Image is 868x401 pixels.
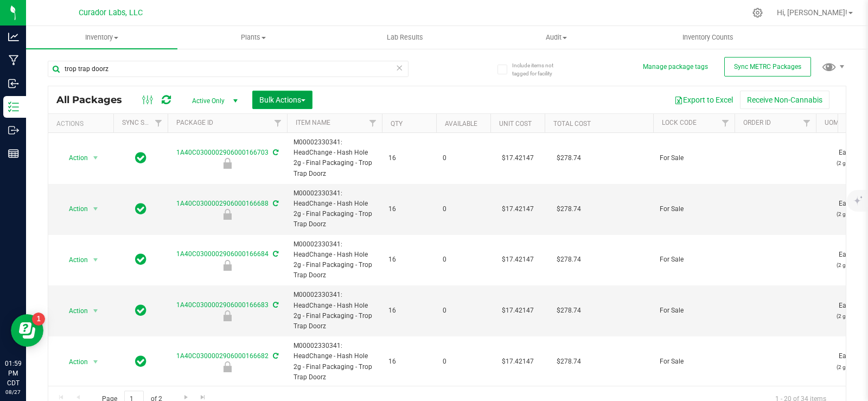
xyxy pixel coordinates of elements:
[8,31,19,42] inline-svg: Analytics
[89,354,103,370] span: select
[259,96,305,104] span: Bulk Actions
[512,61,566,78] span: Include items not tagged for facility
[293,188,375,230] span: M00002330341: HeadChange - Hash Hole 2g - Final Packaging - Trop Trap Doorz
[443,305,484,316] span: 0
[329,26,481,49] a: Lab Results
[135,303,146,318] span: In Sync
[643,62,708,72] button: Manage package tags
[395,61,403,75] span: Clear
[751,8,764,18] div: Manage settings
[632,26,783,49] a: Inventory Counts
[364,114,382,132] a: Filter
[660,153,728,163] span: For Sale
[553,120,591,128] a: Total Cost
[551,354,586,370] span: $278.74
[26,33,177,42] span: Inventory
[176,352,269,360] a: 1A40C0300002906000166682
[490,235,545,286] td: $17.42147
[176,200,269,207] a: 1A40C0300002906000166688
[26,26,177,49] a: Inventory
[660,254,728,265] span: For Sale
[372,33,438,42] span: Lab Results
[743,119,771,126] a: Order Id
[271,200,278,207] span: Sync from Compliance System
[8,55,19,66] inline-svg: Manufacturing
[490,336,545,387] td: $17.42147
[740,91,829,109] button: Receive Non-Cannabis
[135,201,146,217] span: In Sync
[667,91,740,109] button: Export to Excel
[176,250,269,258] a: 1A40C0300002906000166684
[443,357,484,367] span: 0
[5,388,21,396] p: 08/27
[79,8,143,17] span: Curador Labs, LLC
[59,354,88,370] span: Action
[443,254,484,265] span: 0
[176,119,213,126] a: Package ID
[551,303,586,319] span: $278.74
[135,252,146,267] span: In Sync
[166,158,289,169] div: For Sale
[8,125,19,136] inline-svg: Outbound
[825,119,839,126] a: UOM
[660,357,728,367] span: For Sale
[271,352,278,360] span: Sync from Compliance System
[252,91,312,109] button: Bulk Actions
[443,204,484,214] span: 0
[668,33,748,42] span: Inventory Counts
[551,252,586,268] span: $278.74
[551,201,586,217] span: $278.74
[59,201,88,217] span: Action
[388,357,430,367] span: 16
[56,94,133,106] span: All Packages
[388,305,430,316] span: 16
[32,313,45,326] iframe: Resource center unread badge
[662,119,697,126] a: Lock Code
[59,252,88,268] span: Action
[798,114,816,132] a: Filter
[293,290,375,332] span: M00002330341: HeadChange - Hash Hole 2g - Final Packaging - Trop Trap Doorz
[296,119,330,126] a: Item Name
[777,8,847,17] span: Hi, [PERSON_NAME]!
[271,301,278,309] span: Sync from Compliance System
[391,120,403,128] a: Qty
[445,120,477,128] a: Available
[724,57,811,77] button: Sync METRC Packages
[177,26,329,49] a: Plants
[293,239,375,281] span: M00002330341: HeadChange - Hash Hole 2g - Final Packaging - Trop Trap Doorz
[8,101,19,112] inline-svg: Inventory
[660,305,728,316] span: For Sale
[293,341,375,383] span: M00002330341: HeadChange - Hash Hole 2g - Final Packaging - Trop Trap Doorz
[56,120,109,128] div: Actions
[388,204,430,214] span: 16
[150,114,168,132] a: Filter
[59,150,88,166] span: Action
[135,354,146,369] span: In Sync
[499,120,532,128] a: Unit Cost
[166,310,289,321] div: For Sale
[734,63,801,71] span: Sync METRC Packages
[122,119,164,126] a: Sync Status
[490,133,545,184] td: $17.42147
[660,204,728,214] span: For Sale
[443,153,484,163] span: 0
[89,252,103,268] span: select
[490,184,545,235] td: $17.42147
[89,201,103,217] span: select
[48,61,409,77] input: Search Package ID, Item Name, SKU, Lot or Part Number...
[176,301,269,309] a: 1A40C0300002906000166683
[388,153,430,163] span: 16
[269,114,287,132] a: Filter
[481,26,632,49] a: Audit
[388,254,430,265] span: 16
[8,78,19,89] inline-svg: Inbound
[166,260,289,271] div: For Sale
[271,149,278,156] span: Sync from Compliance System
[490,285,545,336] td: $17.42147
[59,303,88,319] span: Action
[176,149,269,156] a: 1A40C0300002906000166703
[5,359,21,388] p: 01:59 PM CDT
[166,361,289,372] div: For Sale
[89,303,103,319] span: select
